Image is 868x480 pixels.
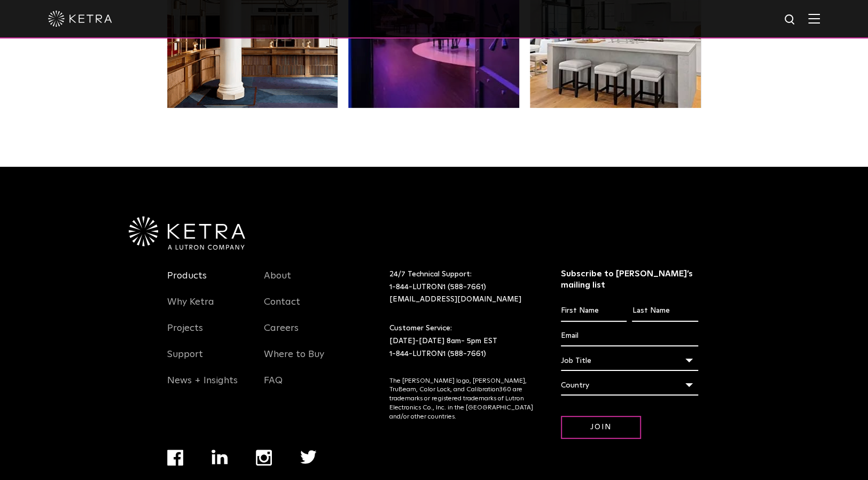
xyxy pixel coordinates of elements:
[389,350,486,358] a: 1-844-LUTRON1 (588-7661)
[389,283,486,291] a: 1-844-LUTRON1 (588-7661)
[167,296,214,321] a: Why Ketra
[129,216,245,250] img: Ketra-aLutronCo_White_RGB
[300,450,317,464] img: twitter
[167,349,203,373] a: Support
[167,322,203,347] a: Projects
[784,13,797,27] img: search icon
[264,322,299,347] a: Careers
[561,416,641,439] input: Join
[561,326,698,346] input: Email
[561,375,698,396] div: Country
[389,322,534,360] p: Customer Service: [DATE]-[DATE] 8am- 5pm EST
[48,11,112,27] img: ketra-logo-2019-white
[389,296,521,303] a: [EMAIL_ADDRESS][DOMAIN_NAME]
[561,301,627,321] input: First Name
[264,296,300,321] a: Contact
[167,270,207,295] a: Products
[264,268,345,399] div: Navigation Menu
[167,450,183,466] img: facebook
[808,13,820,24] img: Hamburger%20Nav.svg
[167,375,238,399] a: News + Insights
[389,268,534,306] p: 24/7 Technical Support:
[264,270,291,295] a: About
[264,349,324,373] a: Where to Buy
[389,377,534,422] p: The [PERSON_NAME] logo, [PERSON_NAME], TruBeam, Color Lock, and Calibration360 are trademarks or ...
[632,301,698,321] input: Last Name
[264,375,283,399] a: FAQ
[167,268,248,399] div: Navigation Menu
[561,351,698,371] div: Job Title
[256,450,272,466] img: instagram
[561,268,698,291] h3: Subscribe to [PERSON_NAME]’s mailing list
[212,450,228,464] img: linkedin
